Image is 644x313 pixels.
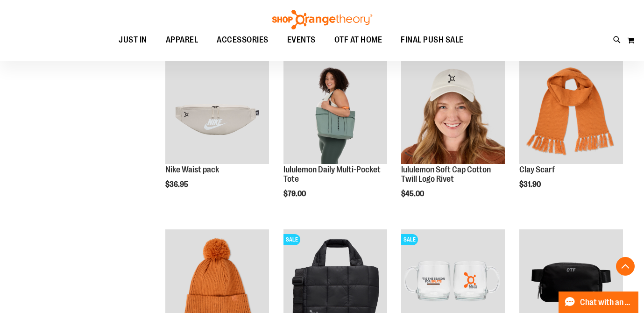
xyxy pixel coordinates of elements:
[165,60,269,164] img: Main view of 2024 Convention Nike Waistpack
[165,60,269,165] a: Main view of 2024 Convention Nike Waistpack
[559,292,639,313] button: Chat with an Expert
[401,29,464,50] span: FINAL PUSH SALE
[283,234,300,245] span: SALE
[396,55,510,221] div: product
[287,29,316,50] span: EVENTS
[119,29,147,50] span: JUST IN
[283,60,387,164] img: Main view of 2024 Convention lululemon Daily Multi-Pocket Tote
[165,180,190,189] span: $36.95
[580,298,633,307] span: Chat with an Expert
[325,29,392,51] a: OTF AT HOME
[109,29,156,51] a: JUST IN
[519,180,542,189] span: $31.90
[616,257,635,276] button: Back To Top
[283,60,387,165] a: Main view of 2024 Convention lululemon Daily Multi-Pocket Tote
[279,55,392,221] div: product
[401,234,418,245] span: SALE
[161,55,274,212] div: product
[271,10,374,29] img: Shop Orangetheory
[278,29,325,51] a: EVENTS
[519,165,555,174] a: Clay Scarf
[519,60,623,165] a: Clay Scarf
[401,165,491,184] a: lululemon Soft Cap Cotton Twill Logo Rivet
[166,29,198,50] span: APPAREL
[165,165,219,174] a: Nike Waist pack
[401,60,505,165] a: Main view of 2024 Convention lululemon Soft Cap Cotton Twill Logo Rivet
[283,165,381,184] a: lululemon Daily Multi-Pocket Tote
[334,29,382,50] span: OTF AT HOME
[515,55,628,212] div: product
[207,29,278,50] a: ACCESSORIES
[401,60,505,164] img: Main view of 2024 Convention lululemon Soft Cap Cotton Twill Logo Rivet
[401,190,425,198] span: $45.00
[156,29,208,51] a: APPAREL
[519,60,623,164] img: Clay Scarf
[283,190,307,198] span: $79.00
[217,29,269,50] span: ACCESSORIES
[391,29,473,51] a: FINAL PUSH SALE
